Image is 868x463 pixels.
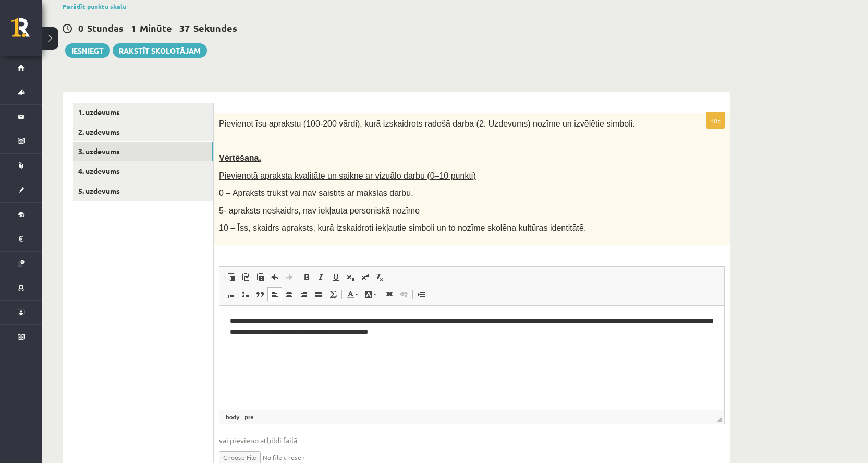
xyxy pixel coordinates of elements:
[314,270,328,284] a: Курсив (Ctrl+I)
[238,287,253,301] a: Вставить / удалить маркированный список
[382,287,397,301] a: Вставить/Редактировать ссылку (Ctrl+K)
[193,22,237,34] span: Sekundes
[282,270,297,284] a: Повторить (Ctrl+Y)
[78,22,83,34] span: 0
[73,142,213,161] a: 3. uzdevums
[297,287,311,301] a: По правому краю
[224,270,238,284] a: Вставить (Ctrl+V)
[343,270,358,284] a: Подстрочный индекс
[131,22,136,34] span: 1
[326,287,340,301] a: Математика
[219,306,724,410] iframe: Визуальный текстовый редактор, wiswyg-editor-user-answer-47024915524600
[414,287,429,301] a: Вставить разрыв страницы для печати
[73,181,213,201] a: 5. uzdevums
[219,435,725,446] span: vai pievieno atbildi failā
[219,189,413,197] span: 0 – Apraksts trūkst vai nav saistīts ar mākslas darbu.
[87,22,124,34] span: Stundas
[238,270,253,284] a: Вставить только текст (Ctrl+Shift+V)
[65,43,110,58] button: Iesniegt
[361,287,380,301] a: Цвет фона
[113,43,207,58] a: Rakstīt skolotājam
[253,270,267,284] a: Вставить из Word
[219,206,420,215] span: 5- apraksts neskaidrs, nav iekļauta personiskā nozīme
[63,2,126,10] a: Parādīt punktu skalu
[224,287,238,301] a: Вставить / удалить нумерованный список
[358,270,372,284] a: Надстрочный индекс
[219,223,586,232] span: 10 – Īss, skaidrs apraksts, kurā izskaidroti iekļautie simboli un to nozīme skolēna kultūras iden...
[343,287,361,301] a: Цвет текста
[242,412,255,422] a: Элемент pre
[73,161,213,181] a: 4. uzdevums
[219,119,635,128] span: Pievienot īsu aprakstu (100-200 vārdi), kurā izskaidrots radošā darba (2. Uzdevums) nozīme un izv...
[267,287,282,301] a: По левому краю
[73,103,213,122] a: 1. uzdevums
[73,122,213,142] a: 2. uzdevums
[717,417,722,422] span: Перетащите для изменения размера
[299,270,314,284] a: Полужирный (Ctrl+B)
[328,270,343,284] a: Подчеркнутый (Ctrl+U)
[282,287,297,301] a: По центру
[372,270,387,284] a: Убрать форматирование
[140,22,172,34] span: Minūte
[219,154,261,162] span: Vērtēšana.
[706,112,725,129] p: 10p
[253,287,267,301] a: Цитата
[224,412,241,422] a: Элемент body
[397,287,411,301] a: Убрать ссылку
[179,22,190,34] span: 37
[267,270,282,284] a: Отменить (Ctrl+Z)
[11,18,42,44] a: Rīgas 1. Tālmācības vidusskola
[311,287,326,301] a: По ширине
[219,171,476,180] span: Pievienotā apraksta kvalitāte un saikne ar vizuālo darbu (0–10 punkti)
